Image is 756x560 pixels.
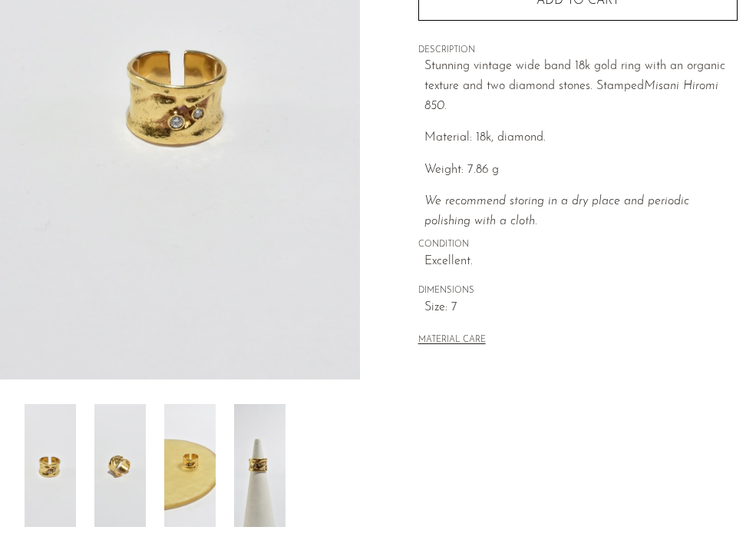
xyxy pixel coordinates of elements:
i: We recommend storing in a dry place and periodic polishing with a cloth. [424,195,689,227]
button: MATERIAL CARE [418,335,486,346]
em: Misani Hiromi 850. [424,80,718,112]
img: Organic Diamond Ring [25,404,76,527]
img: Organic Diamond Ring [94,404,146,527]
span: DESCRIPTION [418,44,738,58]
p: Material: 18k, diamond. [424,128,738,148]
span: DIMENSIONS [418,284,738,298]
span: Size: 7 [424,298,738,318]
img: Organic Diamond Ring [234,404,286,527]
span: CONDITION [418,238,738,252]
span: Excellent. [424,252,738,272]
p: Weight: 7.86 g [424,161,738,181]
img: Organic Diamond Ring [164,404,216,527]
p: Stunning vintage wide band 18k gold ring with an organic texture and two diamond stones. Stamped [424,57,738,116]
